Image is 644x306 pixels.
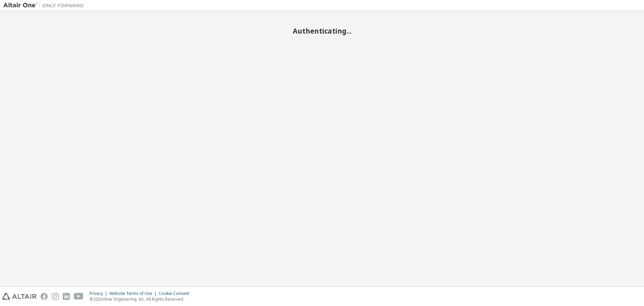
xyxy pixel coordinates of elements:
img: instagram.svg [52,293,59,300]
div: Cookie Consent [159,291,193,296]
h2: Authenticating... [3,27,641,35]
div: Privacy [90,291,109,296]
img: facebook.svg [41,293,48,300]
img: Altair One [3,2,87,9]
img: linkedin.svg [63,293,70,300]
img: youtube.svg [74,293,84,300]
p: © 2025 Altair Engineering, Inc. All Rights Reserved. [90,296,193,302]
div: Website Terms of Use [109,291,159,296]
img: altair_logo.svg [2,293,37,300]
